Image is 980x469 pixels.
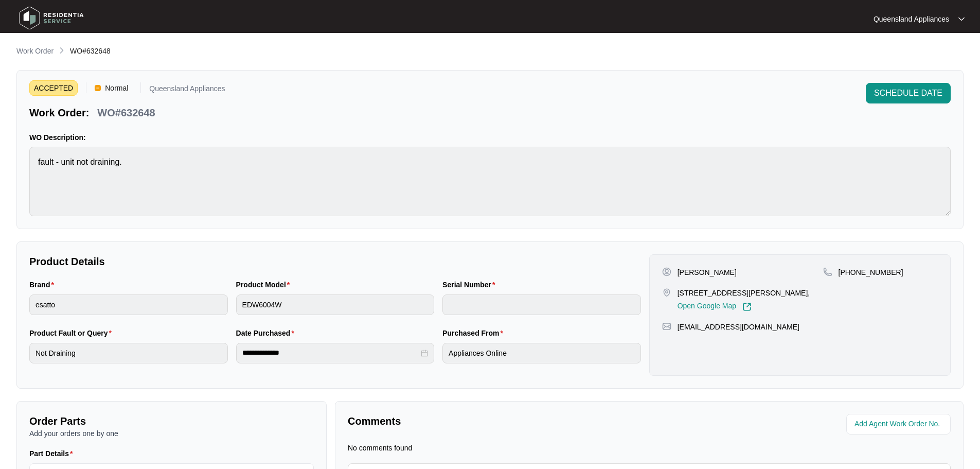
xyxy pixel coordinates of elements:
button: SCHEDULE DATE [866,83,951,103]
label: Product Model [236,280,294,290]
label: Product Fault or Query [29,328,116,338]
img: Vercel Logo [95,85,101,91]
span: SCHEDULE DATE [874,87,942,99]
p: WO Description: [29,132,951,143]
input: Serial Number [442,294,641,315]
p: Queensland Appliances [874,14,949,24]
p: Work Order [16,46,54,56]
img: map-pin [662,288,671,297]
p: [PHONE_NUMBER] [839,267,903,277]
p: WO#632648 [97,106,155,120]
img: map-pin [662,322,671,331]
p: No comments found [348,443,412,453]
span: WO#632648 [70,47,111,55]
img: dropdown arrow [958,16,965,22]
p: Order Parts [29,414,314,428]
p: Product Details [29,254,641,269]
p: [EMAIL_ADDRESS][DOMAIN_NAME] [678,322,799,332]
input: Brand [29,294,228,315]
p: Comments [348,414,642,428]
p: [STREET_ADDRESS][PERSON_NAME], [678,288,810,298]
textarea: fault - unit not draining. [29,147,951,216]
p: [PERSON_NAME] [678,267,737,277]
input: Product Fault or Query [29,343,228,363]
a: Work Order [14,46,56,57]
label: Purchased From [442,328,507,338]
label: Date Purchased [236,328,298,338]
input: Product Model [236,294,435,315]
img: residentia service logo [15,3,87,33]
input: Purchased From [442,343,641,363]
a: Open Google Map [678,302,752,311]
img: chevron-right [58,46,66,55]
input: Add Agent Work Order No. [854,418,945,430]
p: Queensland Appliances [149,85,225,96]
p: Work Order: [29,106,89,120]
label: Serial Number [442,280,499,290]
img: Link-External [742,302,752,311]
span: Normal [101,80,132,96]
label: Part Details [29,448,77,459]
input: Date Purchased [242,348,419,358]
img: map-pin [823,267,832,276]
span: ACCEPTED [29,80,78,96]
label: Brand [29,280,58,290]
img: user-pin [662,267,671,276]
p: Add your orders one by one [29,428,314,439]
